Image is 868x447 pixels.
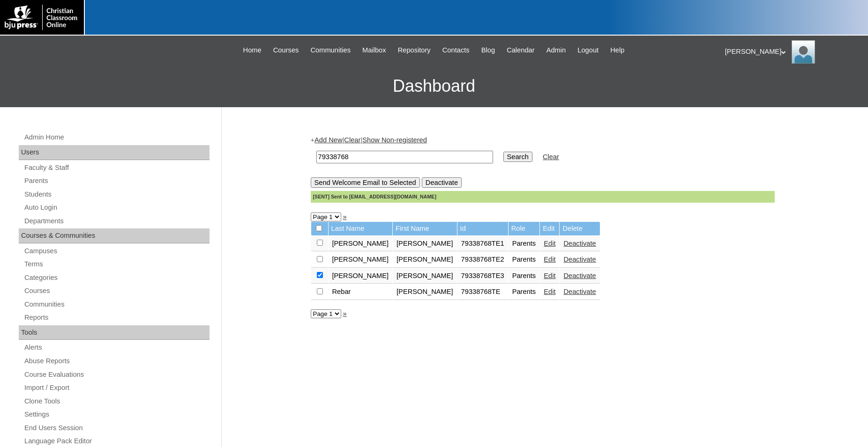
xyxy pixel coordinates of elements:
[560,222,599,235] td: Delete
[398,45,431,56] span: Repository
[344,136,360,144] a: Clear
[563,240,596,247] a: Deactivate
[23,422,210,434] a: End Users Session
[422,177,462,188] input: Deactivate
[362,136,427,144] a: Show Non-registered
[23,202,210,213] a: Auto Login
[311,177,420,188] input: Send Welcome Email to Selected
[393,236,457,252] td: [PERSON_NAME]
[23,409,210,420] a: Settings
[509,236,540,252] td: Parents
[577,45,599,56] span: Logout
[273,45,299,56] span: Courses
[393,284,457,300] td: [PERSON_NAME]
[329,222,393,235] td: Last Name
[23,382,210,394] a: Import / Export
[477,45,500,56] a: Blog
[544,288,555,295] a: Edit
[343,213,347,220] a: »
[23,175,210,187] a: Parents
[23,189,210,200] a: Students
[442,45,470,56] span: Contacts
[503,152,532,162] input: Search
[23,162,210,174] a: Faculty & Staff
[5,65,863,107] h3: Dashboard
[23,299,210,310] a: Communities
[239,45,266,56] a: Home
[457,252,508,268] td: 79338768TE2
[610,45,624,56] span: Help
[507,45,534,56] span: Calendar
[306,45,355,56] a: Communities
[438,45,474,56] a: Contacts
[457,284,508,300] td: 79338768TE
[311,191,775,203] div: [SENT] Sent to [EMAIL_ADDRESS][DOMAIN_NAME]
[358,45,391,56] a: Mailbox
[457,268,508,284] td: 79338768TE3
[243,45,262,56] span: Home
[23,272,210,284] a: Categories
[19,325,210,340] div: Tools
[23,312,210,323] a: Reports
[509,222,540,235] td: Role
[343,310,347,317] a: »
[546,45,566,56] span: Admin
[543,153,559,161] a: Clear
[23,285,210,297] a: Courses
[540,222,559,235] td: Edit
[362,45,386,56] span: Mailbox
[329,252,393,268] td: [PERSON_NAME]
[393,252,457,268] td: [PERSON_NAME]
[314,136,342,144] a: Add New
[311,135,775,202] div: + | |
[23,245,210,257] a: Campuses
[481,45,495,56] span: Blog
[606,45,629,56] a: Help
[457,222,508,235] td: Id
[509,252,540,268] td: Parents
[457,236,508,252] td: 79338768TE1
[5,5,79,30] img: logo-white.png
[23,369,210,381] a: Course Evaluations
[329,268,393,284] td: [PERSON_NAME]
[23,258,210,270] a: Terms
[573,45,603,56] a: Logout
[563,272,596,279] a: Deactivate
[502,45,539,56] a: Calendar
[393,268,457,284] td: [PERSON_NAME]
[563,288,596,295] a: Deactivate
[544,272,555,279] a: Edit
[23,215,210,227] a: Departments
[329,284,393,300] td: Rebar
[393,222,457,235] td: First Name
[310,45,351,56] span: Communities
[269,45,304,56] a: Courses
[725,40,859,64] div: [PERSON_NAME]
[23,355,210,367] a: Abuse Reports
[23,435,210,447] a: Language Pack Editor
[563,256,596,263] a: Deactivate
[23,342,210,353] a: Alerts
[509,268,540,284] td: Parents
[544,240,555,247] a: Edit
[792,40,815,64] img: Jonelle Rodriguez
[19,145,210,160] div: Users
[19,228,210,243] div: Courses & Communities
[329,236,393,252] td: [PERSON_NAME]
[542,45,571,56] a: Admin
[544,256,555,263] a: Edit
[393,45,435,56] a: Repository
[23,132,210,143] a: Admin Home
[509,284,540,300] td: Parents
[316,151,493,163] input: Search
[23,396,210,407] a: Clone Tools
